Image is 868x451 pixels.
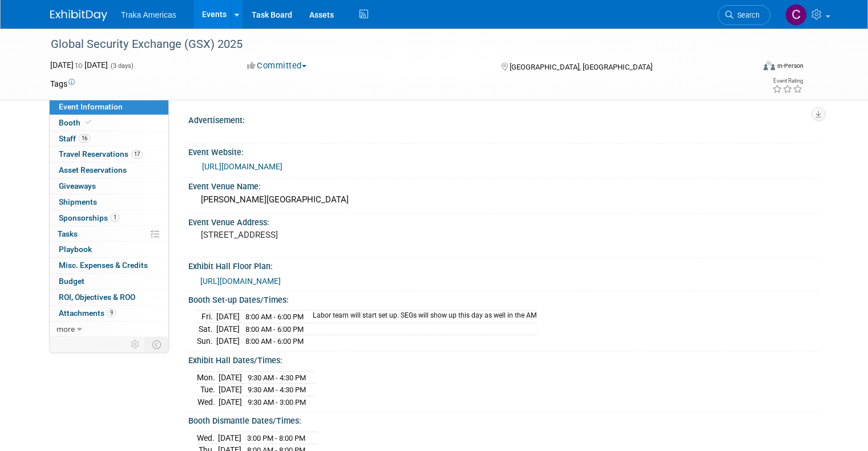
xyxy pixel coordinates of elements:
[197,371,219,384] td: Mon.
[50,290,168,305] a: ROI, Objectives & ROO
[197,311,216,323] td: Fri.
[188,412,818,426] div: Booth Dismantle Dates/Times:
[59,165,127,174] span: Asset Reservations
[107,308,116,317] span: 9
[200,277,281,286] a: [URL][DOMAIN_NAME]
[785,4,807,26] img: Christian Guzman
[131,150,143,159] span: 17
[50,306,168,321] a: Attachments9
[59,149,143,159] span: Travel Reservations
[59,213,119,222] span: Sponsorships
[50,194,168,210] a: Shipments
[202,162,282,171] a: [URL][DOMAIN_NAME]
[248,398,306,407] span: 9:30 AM - 3:00 PM
[218,432,241,444] td: [DATE]
[188,291,818,306] div: Booth Set-up Dates/Times:
[50,178,168,194] a: Giveaways
[50,242,168,257] a: Playbook
[50,322,168,337] a: more
[197,191,809,209] div: [PERSON_NAME][GEOGRAPHIC_DATA]
[50,99,168,115] a: Event Information
[306,311,537,323] td: Labor team will start set up. SEGs will show up this day as well in the AM
[50,226,168,242] a: Tasks
[74,60,84,70] span: to
[50,274,168,289] a: Budget
[219,371,242,384] td: [DATE]
[248,373,306,382] span: 9:30 AM - 4:30 PM
[58,229,78,238] span: Tasks
[245,312,304,321] span: 8:00 AM - 6:00 PM
[59,181,96,190] span: Giveaways
[764,61,775,70] img: Format-Inperson.png
[50,258,168,273] a: Misc. Expenses & Credits
[59,245,92,254] span: Playbook
[59,261,148,270] span: Misc. Expenses & Credits
[718,5,770,25] a: Search
[111,213,119,222] span: 1
[110,62,134,70] span: (3 days)
[50,210,168,226] a: Sponsorships1
[59,134,90,143] span: Staff
[86,119,91,125] i: Booth reservation complete
[216,323,240,335] td: [DATE]
[59,277,84,286] span: Budget
[243,60,311,72] button: Committed
[50,115,168,131] a: Booth
[59,292,135,302] span: ROI, Objectives & ROO
[59,197,97,206] span: Shipments
[219,396,242,408] td: [DATE]
[50,10,107,21] img: ExhibitDay
[188,144,818,158] div: Event Website:
[197,384,219,396] td: Tue.
[188,258,818,272] div: Exhibit Hall Floor Plan:
[56,324,75,334] span: more
[245,337,304,346] span: 8:00 AM - 6:00 PM
[126,337,146,352] td: Personalize Event Tab Strip
[197,432,218,444] td: Wed.
[188,112,818,126] div: Advertisement:
[692,59,804,76] div: Event Format
[59,102,123,111] span: Event Information
[219,384,242,396] td: [DATE]
[247,434,305,442] span: 3:00 PM - 8:00 PM
[50,147,168,162] a: Travel Reservations17
[188,352,818,366] div: Exhibit Hall Dates/Times:
[777,62,804,70] div: In-Person
[59,308,116,318] span: Attachments
[197,335,216,347] td: Sun.
[146,337,169,352] td: Toggle Event Tabs
[248,385,306,394] span: 9:30 AM - 4:30 PM
[59,118,94,127] span: Booth
[79,134,90,143] span: 16
[216,335,240,347] td: [DATE]
[121,10,176,19] span: Traka Americas
[50,162,168,178] a: Asset Reservations
[510,63,652,71] span: [GEOGRAPHIC_DATA], [GEOGRAPHIC_DATA]
[245,325,304,334] span: 8:00 AM - 6:00 PM
[772,78,803,84] div: Event Rating
[188,178,818,192] div: Event Venue Name:
[216,311,240,323] td: [DATE]
[47,34,740,55] div: Global Security Exchange (GSX) 2025
[50,60,108,70] span: [DATE] [DATE]
[50,78,75,90] td: Tags
[201,230,438,240] pre: [STREET_ADDRESS]
[188,214,818,228] div: Event Venue Address:
[197,323,216,335] td: Sat.
[733,11,760,19] span: Search
[50,131,168,147] a: Staff16
[197,396,219,408] td: Wed.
